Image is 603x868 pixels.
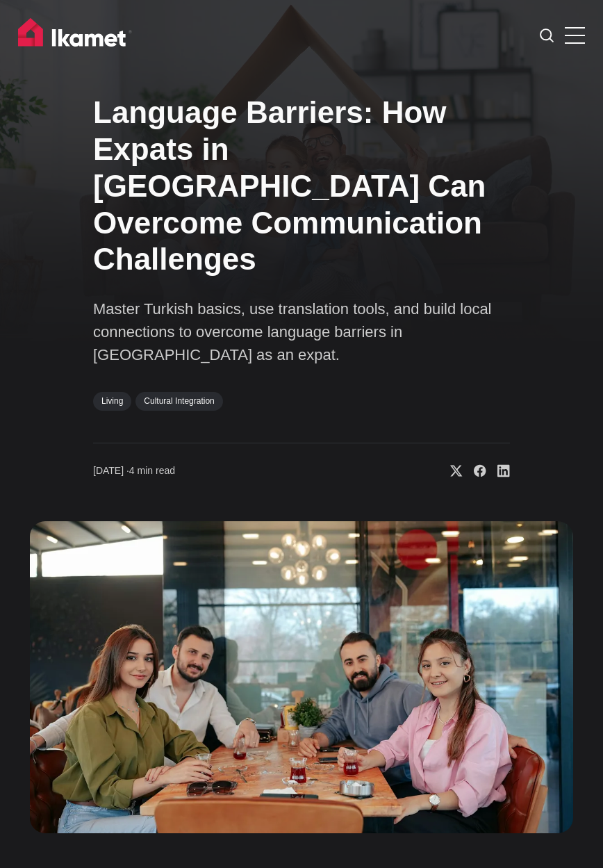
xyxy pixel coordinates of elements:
a: Share on Linkedin [486,464,510,478]
img: Four people sit around a café table, smiling at the camera and holding glasses of tea. The settin... [30,521,572,833]
span: [DATE] ∙ [93,465,129,476]
img: Ikamet home [18,18,132,53]
time: 4 min read [93,464,175,478]
a: Living [93,392,131,410]
a: Share on X [439,464,463,478]
a: Share on Facebook [463,464,486,478]
h1: Language Barriers: How Expats in [GEOGRAPHIC_DATA] Can Overcome Communication Challenges [93,95,510,278]
p: Master Turkish basics, use translation tools, and build local connections to overcome language ba... [93,297,510,366]
a: Cultural Integration [135,392,222,410]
